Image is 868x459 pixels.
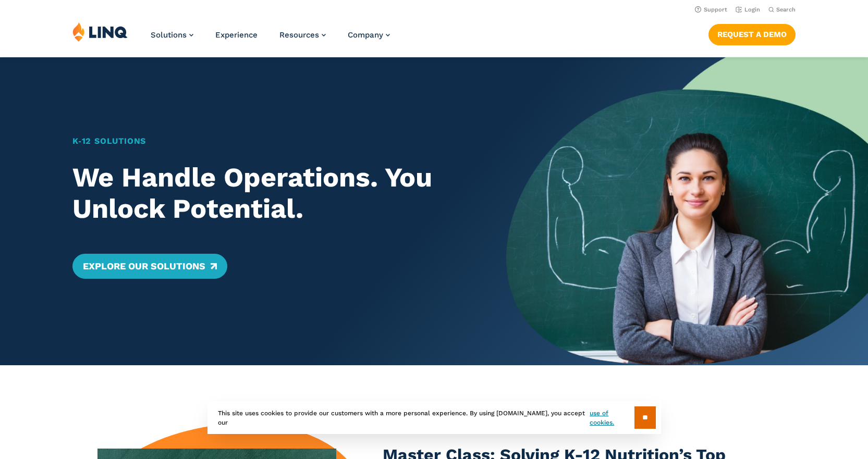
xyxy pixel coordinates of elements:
[72,135,471,147] h1: K‑12 Solutions
[72,22,128,42] img: LINQ | K‑12 Software
[708,22,796,45] nav: Button Navigation
[776,6,796,13] span: Search
[736,6,760,13] a: Login
[151,22,390,56] nav: Primary Navigation
[708,24,796,45] a: Request a Demo
[215,30,258,40] a: Experience
[279,30,326,40] a: Resources
[590,408,634,427] a: use of cookies.
[695,6,727,13] a: Support
[207,401,661,434] div: This site uses cookies to provide our customers with a more personal experience. By using [DOMAIN...
[72,162,471,225] h2: We Handle Operations. You Unlock Potential.
[151,30,187,40] span: Solutions
[506,57,868,365] img: Home Banner
[348,30,383,40] span: Company
[72,254,227,279] a: Explore Our Solutions
[151,30,193,40] a: Solutions
[348,30,390,40] a: Company
[768,6,796,14] button: Open Search Bar
[279,30,319,40] span: Resources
